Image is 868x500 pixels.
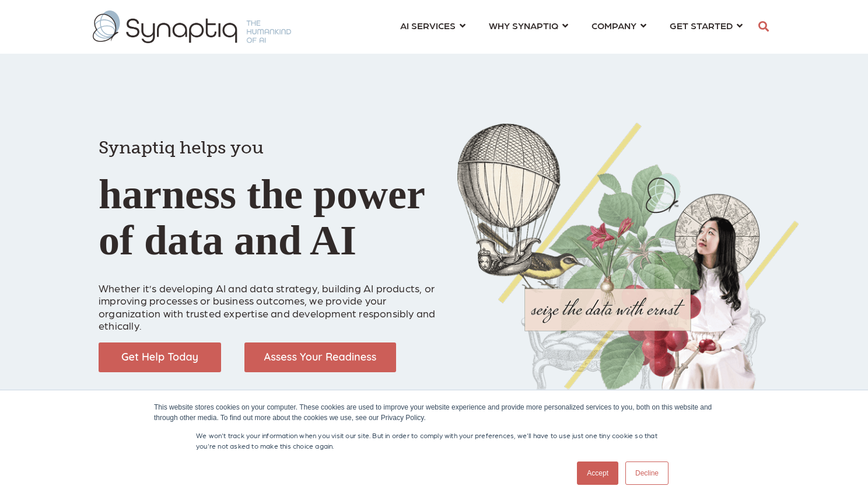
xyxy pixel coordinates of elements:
img: Get Help Today [99,342,221,372]
a: GET STARTED [670,15,743,36]
nav: menu [388,6,754,48]
div: This website stores cookies on your computer. These cookies are used to improve your website expe... [154,402,714,423]
span: WHY SYNAPTIQ [489,18,558,33]
a: AI SERVICES [400,15,466,36]
a: Accept [577,461,618,485]
img: Assess Your Readiness [244,342,396,372]
p: We won't track your information when you visit our site. But in order to comply with your prefere... [196,430,672,451]
p: Whether it’s developing AI and data strategy, building AI products, or improving processes or bus... [99,269,440,332]
h1: harness the power of data and AI [99,117,440,264]
a: COMPANY [591,15,646,36]
a: Decline [625,461,668,485]
img: synaptiq logo-1 [93,11,291,43]
a: WHY SYNAPTIQ [489,15,568,36]
span: Synaptiq helps you [99,137,264,158]
span: GET STARTED [670,18,733,33]
span: COMPANY [591,18,636,33]
img: Collage of girl, balloon, bird, and butterfly, with seize the data with ernst text [457,123,799,413]
span: AI SERVICES [400,18,456,33]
